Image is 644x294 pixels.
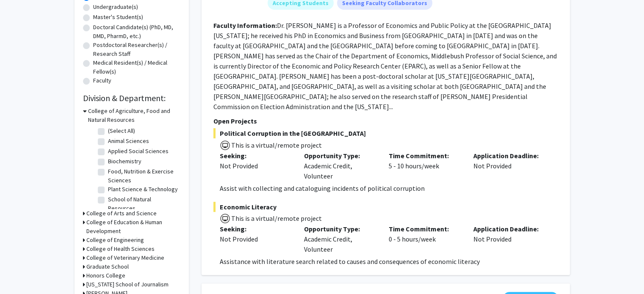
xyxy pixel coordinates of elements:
p: Time Commitment: [389,224,461,234]
label: Applied Social Sciences [108,147,169,156]
span: This is a virtual/remote project [230,214,322,223]
p: Opportunity Type: [304,151,376,161]
iframe: Chat [6,256,36,288]
label: Biochemistry [108,157,141,166]
label: Doctoral Candidate(s) (PhD, MD, DMD, PharmD, etc.) [93,23,180,41]
h3: Honors College [86,271,125,280]
label: School of Natural Resources [108,195,178,213]
span: Political Corruption in the [GEOGRAPHIC_DATA] [213,128,558,138]
p: Time Commitment: [389,151,461,161]
h3: College of Education & Human Development [86,218,180,236]
div: Academic Credit, Volunteer [298,224,382,254]
p: Assist with collecting and cataloguing incidents of political corruption [220,183,558,193]
p: Application Deadline: [473,151,545,161]
p: Seeking: [220,224,292,234]
h2: Division & Department: [83,93,180,103]
label: Medical Resident(s) / Medical Fellow(s) [93,58,180,76]
p: Assistance with literature search related to causes and consequences of economic literacy [220,256,558,267]
label: Plant Science & Technology [108,185,178,194]
p: Opportunity Type: [304,224,376,234]
div: 5 - 10 hours/week [382,151,467,181]
h3: College of Health Sciences [86,245,155,253]
h3: College of Arts and Science [86,209,157,218]
label: Postdoctoral Researcher(s) / Research Staff [93,41,180,58]
p: Seeking: [220,151,292,161]
label: (Select All) [108,126,135,135]
div: Not Provided [467,224,552,254]
label: Master's Student(s) [93,13,143,22]
label: Faculty [93,76,111,85]
div: Academic Credit, Volunteer [298,151,382,181]
h3: College of Veterinary Medicine [86,253,164,262]
div: 0 - 5 hours/week [382,224,467,254]
label: Undergraduate(s) [93,3,138,11]
p: Open Projects [213,116,558,126]
div: Not Provided [220,234,292,244]
label: Animal Sciences [108,137,149,146]
label: Food, Nutrition & Exercise Sciences [108,167,178,185]
p: Application Deadline: [473,224,545,234]
h3: College of Agriculture, Food and Natural Resources [88,107,180,124]
h3: Graduate School [86,262,129,271]
b: Faculty Information: [213,21,277,30]
span: This is a virtual/remote project [230,141,322,149]
h3: College of Engineering [86,236,144,245]
div: Not Provided [220,161,292,171]
span: Economic Literacy [213,202,558,212]
div: Not Provided [467,151,552,181]
fg-read-more: Dr. [PERSON_NAME] is a Professor of Economics and Public Policy at the [GEOGRAPHIC_DATA][US_STATE... [213,21,557,111]
h3: [US_STATE] School of Journalism [86,280,169,289]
